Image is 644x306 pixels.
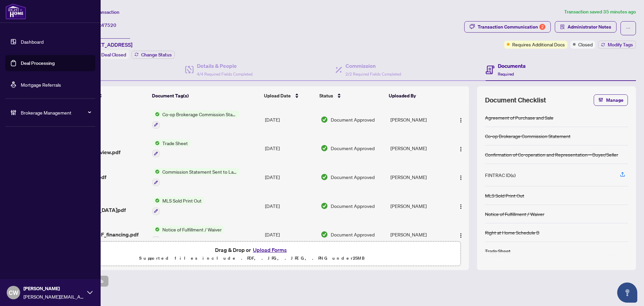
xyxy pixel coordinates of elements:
[152,197,160,204] img: Status Icon
[262,163,318,191] td: [DATE]
[321,202,328,210] img: Document Status
[83,50,129,59] div: Status:
[262,191,318,220] td: [DATE]
[152,111,239,129] button: Status IconCo-op Brokerage Commission Statement
[262,134,318,163] td: [DATE]
[47,254,457,262] p: Supported files include .PDF, .JPG, .JPEG, .PNG under 25 MB
[498,72,514,77] span: Required
[345,72,401,77] span: 2/2 Required Fields Completed
[485,171,516,179] div: FINTRAC ID(s)
[23,285,84,292] span: [PERSON_NAME]
[160,197,204,204] span: MLS Sold Print Out
[331,144,375,152] span: Document Approved
[149,86,262,105] th: Document Tag(s)
[152,139,160,147] img: Status Icon
[131,51,175,59] button: Change Status
[539,24,545,30] div: 2
[331,173,375,181] span: Document Approved
[617,282,637,303] button: Open asap
[386,86,447,105] th: Uploaded By
[485,210,544,218] div: Notice of Fulfillment / Waiver
[43,242,461,266] span: Drag & Drop orUpload FormsSupported files include .PDF, .JPG, .JPEG, .PNG under25MB
[578,41,593,48] span: Closed
[485,229,539,236] div: Right at Home Schedule B
[160,111,239,118] span: Co-op Brokerage Commission Statement
[152,168,160,175] img: Status Icon
[5,3,26,19] img: logo
[388,220,449,249] td: [PERSON_NAME]
[455,172,466,182] button: Logo
[606,95,624,105] span: Manage
[319,92,333,99] span: Status
[62,198,147,214] span: MLS Sold Page [GEOGRAPHIC_DATA]pdf
[485,247,511,255] div: Trade Sheet
[152,139,191,158] button: Status IconTrade Sheet
[598,41,636,49] button: Modify Tags
[485,132,571,140] div: Co-op Brokerage Commission Statement
[564,8,636,16] article: Transaction saved 35 minutes ago
[560,25,565,29] span: solution
[455,143,466,154] button: Logo
[331,202,375,210] span: Document Approved
[458,146,464,152] img: Logo
[455,114,466,125] button: Logo
[388,191,449,220] td: [PERSON_NAME]
[83,41,132,49] span: [STREET_ADDRESS]
[321,116,328,123] img: Document Status
[23,293,84,300] span: [PERSON_NAME][EMAIL_ADDRESS][DOMAIN_NAME]
[317,86,386,105] th: Status
[262,220,318,249] td: [DATE]
[458,233,464,238] img: Logo
[197,62,253,70] h4: Details & People
[478,21,545,32] div: Transaction Communication
[458,118,464,123] img: Logo
[141,52,172,57] span: Change Status
[345,62,401,70] h4: Commission
[152,111,160,118] img: Status Icon
[321,173,328,181] img: Document Status
[464,21,551,33] button: Transaction Communication2
[9,288,18,297] span: CW
[594,94,628,106] button: Manage
[160,226,224,233] span: Notice of Fulfillment / Waiver
[197,72,253,77] span: 4/4 Required Fields Completed
[331,231,375,238] span: Document Approved
[251,246,289,254] button: Upload Forms
[21,60,55,66] a: Deal Processing
[626,26,631,31] span: ellipsis
[321,144,328,152] img: Document Status
[608,42,633,47] span: Modify Tags
[555,21,616,33] button: Administrator Notes
[455,229,466,240] button: Logo
[485,114,553,121] div: Agreement of Purchase and Sale
[331,116,375,123] span: Document Approved
[498,62,526,70] h4: Documents
[261,86,317,105] th: Upload Date
[152,226,160,233] img: Status Icon
[262,105,318,134] td: [DATE]
[21,109,91,116] span: Brokerage Management
[59,86,149,105] th: (10) File Name
[458,204,464,209] img: Logo
[264,92,291,99] span: Upload Date
[21,39,44,45] a: Dashboard
[485,192,524,199] div: MLS Sold Print Out
[388,105,449,134] td: [PERSON_NAME]
[455,201,466,211] button: Logo
[160,139,191,147] span: Trade Sheet
[160,168,239,175] span: Commission Statement Sent to Lawyer
[568,21,611,32] span: Administrator Notes
[84,9,119,15] span: View Transaction
[321,231,328,238] img: Document Status
[388,163,449,191] td: [PERSON_NAME]
[101,22,116,28] span: 47520
[512,41,565,48] span: Requires Additional Docs
[21,82,61,88] a: Mortgage Referrals
[485,151,618,158] div: Confirmation of Co-operation and Representation—Buyer/Seller
[485,95,546,105] span: Document Checklist
[62,140,147,156] span: 2512225_-_TS_Kate_to_review.pdf
[215,246,289,254] span: Drag & Drop or
[152,197,204,215] button: Status IconMLS Sold Print Out
[152,226,224,244] button: Status IconNotice of Fulfillment / Waiver
[152,168,239,186] button: Status IconCommission Statement Sent to Lawyer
